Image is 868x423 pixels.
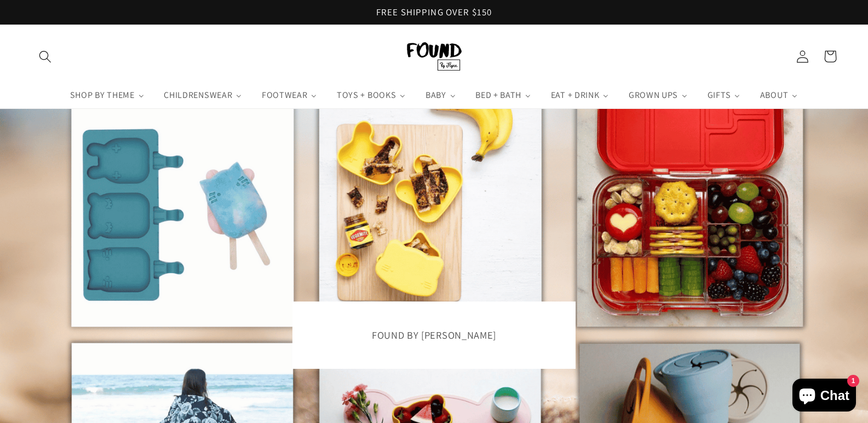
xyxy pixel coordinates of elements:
span: SHOP BY THEME [68,90,136,101]
a: GROWN UPS [619,82,698,108]
span: BED + BATH [473,90,522,101]
a: CHILDRENSWEAR [154,82,252,108]
span: GROWN UPS [626,90,679,101]
a: SHOP BY THEME [60,82,154,108]
a: ABOUT [750,82,808,108]
span: GIFTS [705,90,732,101]
span: BABY [423,90,447,101]
a: TOYS + BOOKS [327,82,416,108]
span: FOUND BY [PERSON_NAME] [372,328,496,341]
inbox-online-store-chat: Shopify online store chat [789,379,859,414]
span: CHILDRENSWEAR [162,90,233,101]
a: EAT + DRINK [541,82,619,108]
span: TOYS + BOOKS [335,90,397,101]
a: FOOTWEAR [252,82,327,108]
span: FOOTWEAR [260,90,309,101]
span: EAT + DRINK [549,90,601,101]
a: GIFTS [698,82,750,108]
summary: Search [32,43,60,71]
span: ABOUT [758,90,789,101]
a: BED + BATH [465,82,541,108]
img: FOUND By Flynn logo [407,42,462,71]
a: BABY [416,82,465,108]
